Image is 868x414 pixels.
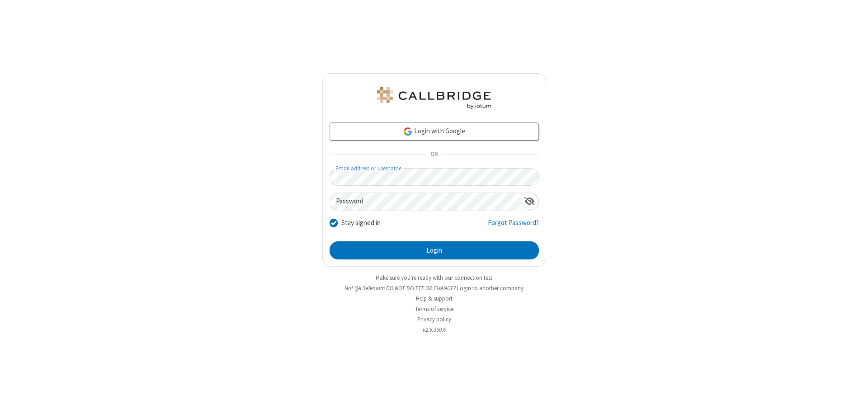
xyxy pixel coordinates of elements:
label: Stay signed in [341,218,381,228]
button: Login [330,241,539,259]
img: google-icon.png [403,127,413,136]
a: Login with Google [330,122,539,141]
a: Privacy policy [417,315,451,323]
button: Login to another company [457,284,524,292]
a: Make sure you're ready with our connection test [376,274,492,282]
a: Forgot Password? [488,218,539,235]
span: OR [427,148,441,161]
a: Terms of service [415,305,453,313]
input: Email address or username [330,168,539,186]
li: v2.6.350.6 [322,325,546,334]
div: Show password [521,193,538,210]
a: Help & support [416,295,453,302]
input: Password [330,193,521,211]
img: QA Selenium DO NOT DELETE OR CHANGE [375,87,493,109]
li: Not QA Selenium DO NOT DELETE OR CHANGE? [322,284,546,292]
